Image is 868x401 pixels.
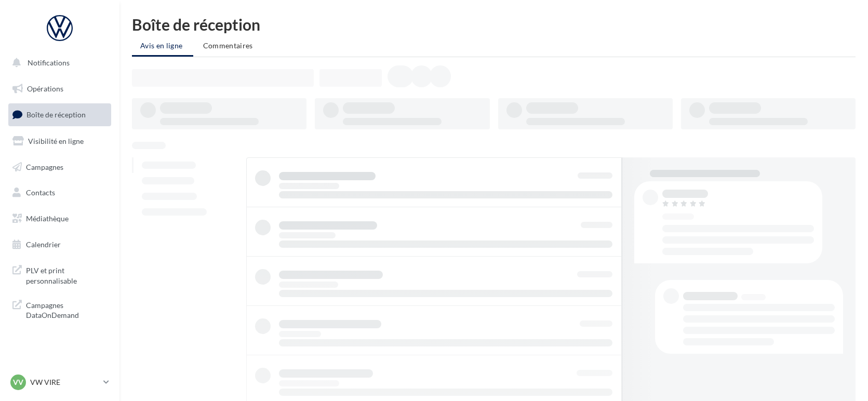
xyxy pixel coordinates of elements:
span: Opérations [27,84,63,93]
p: VW VIRE [30,377,99,387]
span: Campagnes [26,162,63,171]
a: Boîte de réception [6,103,113,126]
span: Campagnes DataOnDemand [26,298,107,320]
span: Contacts [26,188,55,197]
span: PLV et print personnalisable [26,263,107,286]
a: Campagnes DataOnDemand [6,294,113,325]
span: Calendrier [26,240,61,249]
button: Notifications [6,52,109,74]
a: Opérations [6,78,113,100]
span: Commentaires [203,41,253,50]
a: Visibilité en ligne [6,130,113,152]
a: VV VW VIRE [8,372,111,392]
span: Visibilité en ligne [28,137,84,145]
span: Médiathèque [26,214,69,223]
a: Médiathèque [6,208,113,230]
span: VV [13,377,23,387]
span: Notifications [28,58,70,67]
a: Contacts [6,182,113,204]
div: Boîte de réception [132,17,856,32]
span: Boîte de réception [26,110,86,119]
a: Campagnes [6,156,113,178]
a: PLV et print personnalisable [6,259,113,290]
a: Calendrier [6,234,113,256]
